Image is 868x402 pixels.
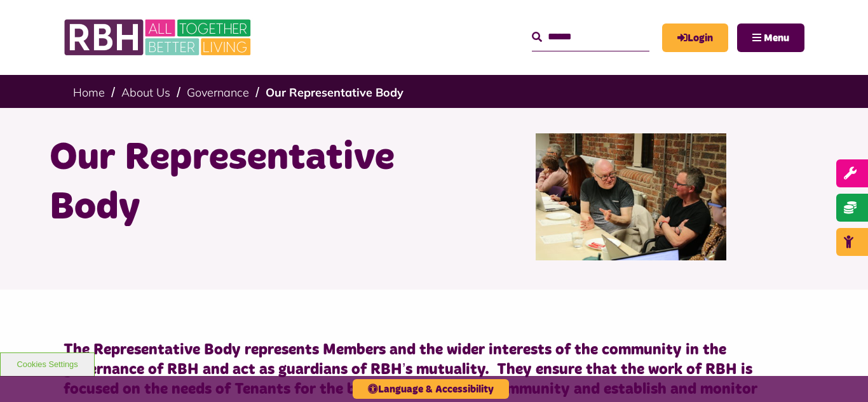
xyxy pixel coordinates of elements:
a: Governance [187,85,249,100]
a: MyRBH [662,23,728,52]
button: Language & Accessibility [353,379,509,399]
h1: Our Representative Body [50,133,424,232]
a: Our Representative Body [266,85,403,100]
a: About Us [121,85,170,100]
a: Home [73,85,105,100]
iframe: Netcall Web Assistant for live chat [811,345,868,402]
img: RBH [64,13,254,62]
img: Rep Body [536,133,726,260]
span: Menu [764,33,789,43]
button: Navigation [737,23,804,52]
